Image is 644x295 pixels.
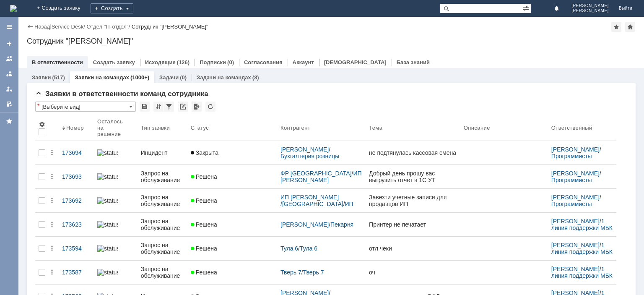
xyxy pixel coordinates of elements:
[75,74,129,81] a: Заявки на командах
[97,149,118,156] img: statusbar-100 (1).png
[369,269,457,276] div: оч
[94,144,138,161] a: statusbar-100 (1).png
[52,74,65,81] div: (517)
[94,240,138,257] a: statusbar-100 (1).png
[59,168,94,185] a: 173693
[280,170,364,190] a: ИП [PERSON_NAME] [PERSON_NAME]
[97,118,127,137] div: Осталось на решение
[187,115,277,141] th: Статус
[191,269,217,276] span: Решена
[551,242,600,248] a: [PERSON_NAME]
[138,189,187,212] a: Запрос на обслуживание
[49,149,55,156] div: Действия
[366,216,460,233] a: Принтер не печатает
[191,125,209,131] div: Статус
[3,82,16,96] a: Мои заявки
[280,146,329,153] a: [PERSON_NAME]
[49,245,55,252] div: Действия
[369,149,457,156] div: не подтянулась кассовая смена
[551,266,613,279] a: 1 линия поддержки МБК
[464,125,491,131] div: Описание
[59,115,94,141] th: Номер
[191,221,217,228] span: Решена
[280,269,362,276] div: /
[140,102,150,112] div: Сохранить вид
[369,245,457,252] div: отл чеки
[49,269,55,276] div: Действия
[153,102,164,112] div: Сортировка...
[141,170,184,183] div: Запрос на обслуживание
[177,59,190,65] div: (126)
[35,90,208,98] span: Заявки в ответственности команд сотрудника
[49,197,55,204] div: Действия
[551,242,613,255] div: /
[227,59,234,65] div: (0)
[369,125,382,131] div: Тема
[62,197,91,204] div: 173692
[62,221,91,228] div: 173623
[551,266,613,279] div: /
[366,165,460,188] a: Добрый день прошу вас выгрузить отчет в 1С УТ Розница число и чек прилагаю.Магазин3
[293,59,314,65] a: Аккаунт
[551,170,600,177] a: [PERSON_NAME]
[369,170,457,183] div: Добрый день прошу вас выгрузить отчет в 1С УТ Розница число и чек прилагаю.Магазин3
[94,216,138,233] a: statusbar-100 (1).png
[187,144,277,161] a: Закрыта
[191,197,217,204] span: Решена
[551,194,613,207] div: /
[97,221,118,228] img: statusbar-100 (1).png
[191,245,217,252] span: Решена
[280,221,362,228] div: /
[94,264,138,281] a: statusbar-100 (1).png
[138,261,187,284] a: Запрос на обслуживание
[280,146,362,159] div: /
[164,102,174,112] div: Фильтрация...
[187,192,277,209] a: Решена
[366,264,460,281] a: оч
[93,59,135,65] a: Создать заявку
[551,218,600,225] a: [PERSON_NAME]
[10,5,17,12] a: Перейти на домашнюю страницу
[366,115,460,141] th: Тема
[159,74,179,81] a: Задачи
[59,192,94,209] a: 173692
[303,269,324,276] a: Тверь 7
[130,74,149,81] div: (1000+)
[551,146,600,153] a: [PERSON_NAME]
[62,173,91,180] div: 173693
[3,67,16,81] a: Заявки в моей ответственности
[50,23,51,29] div: |
[145,59,176,65] a: Исходящие
[366,144,460,161] a: не подтянулась кассовая смена
[280,245,298,252] a: Тула 6
[187,240,277,257] a: Решена
[191,149,218,156] span: Закрыта
[551,218,613,231] a: 1 линия поддержки МБК
[280,170,362,183] div: /
[3,97,16,111] a: Мои согласования
[91,3,133,13] div: Создать
[86,23,131,30] div: /
[37,103,39,109] div: Настройки списка отличаются от сохраненных в виде
[97,197,118,204] img: statusbar-100 (1).png
[141,242,184,255] div: Запрос на обслуживание
[625,22,635,32] div: Сделать домашней страницей
[200,59,226,65] a: Подписки
[32,74,51,81] a: Заявки
[369,194,457,207] div: Завезти учетные записи для продавцов ИП [PERSON_NAME] МБК [GEOGRAPHIC_DATA]
[141,125,170,131] div: Тип заявки
[551,153,592,159] a: Программисты
[551,266,600,272] a: [PERSON_NAME]
[97,173,118,180] img: statusbar-100 (1).png
[97,245,118,252] img: statusbar-100 (1).png
[551,170,613,183] div: /
[551,146,613,159] div: /
[244,59,283,65] a: Согласования
[522,4,531,12] span: Расширенный поиск
[3,37,16,50] a: Создать заявку
[366,189,460,212] a: Завезти учетные записи для продавцов ИП [PERSON_NAME] МБК [GEOGRAPHIC_DATA]
[39,121,45,128] span: Настройки
[138,237,187,260] a: Запрос на обслуживание
[32,59,83,65] a: В ответственности
[280,269,301,276] a: Тверь 7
